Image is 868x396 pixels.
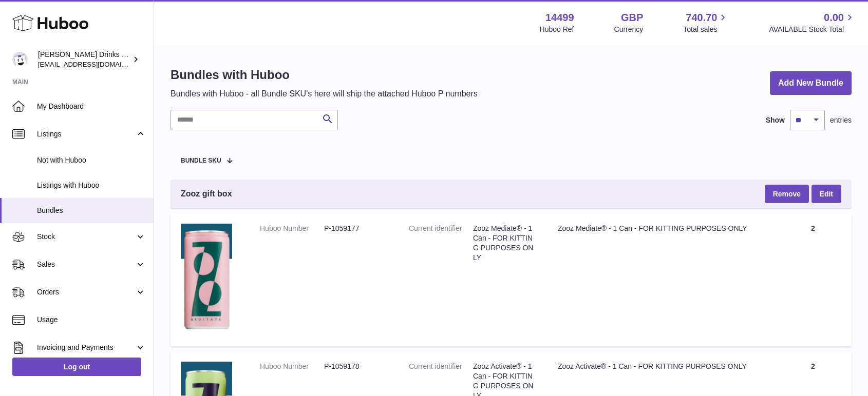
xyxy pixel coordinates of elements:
[558,362,764,371] div: Zooz Activate® - 1 Can - FOR KITTING PURPOSES ONLY
[181,157,221,164] span: Bundle SKU
[769,25,856,34] span: AVAILABLE Stock Total
[324,224,388,233] dd: P-1059177
[37,155,146,165] span: Not with Huboo
[37,181,146,190] span: Listings with Huboo
[181,224,232,333] img: Zooz Mediate® - 1 Can - FOR KITTING PURPOSES ONLY
[766,115,785,125] label: Show
[824,11,844,25] span: 0.00
[37,260,135,269] span: Sales
[260,362,324,371] dt: Huboo Number
[765,185,809,203] button: Remove
[683,25,729,34] span: Total sales
[38,50,130,69] div: [PERSON_NAME] Drinks LTD (t/a Zooz)
[769,11,856,34] a: 0.00 AVAILABLE Stock Total
[324,362,388,371] dd: P-1059178
[37,343,135,352] span: Invoicing and Payments
[171,88,478,100] p: Bundles with Huboo - all Bundle SKU's here will ship the attached Huboo P numbers
[830,115,852,125] span: entries
[545,11,574,25] strong: 14499
[473,224,537,263] dd: Zooz Mediate® - 1 Can - FOR KITTING PURPOSES ONLY
[12,52,28,67] img: internalAdmin-14499@internal.huboo.com
[683,11,729,34] a: 740.70 Total sales
[171,67,478,83] h1: Bundles with Huboo
[812,185,841,203] a: Edit
[770,71,852,95] a: Add New Bundle
[260,224,324,233] dt: Huboo Number
[12,358,141,376] a: Log out
[775,213,852,346] td: 2
[38,60,151,68] span: [EMAIL_ADDRESS][DOMAIN_NAME]
[181,188,232,200] span: Zooz gift box
[540,25,574,34] div: Huboo Ref
[37,102,146,111] span: My Dashboard
[558,224,764,233] div: Zooz Mediate® - 1 Can - FOR KITTING PURPOSES ONLY
[37,232,135,242] span: Stock
[37,315,146,325] span: Usage
[614,25,644,34] div: Currency
[37,287,135,297] span: Orders
[686,11,717,25] span: 740.70
[409,224,473,263] dt: Current identifier
[621,11,643,25] strong: GBP
[37,129,135,139] span: Listings
[37,206,146,215] span: Bundles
